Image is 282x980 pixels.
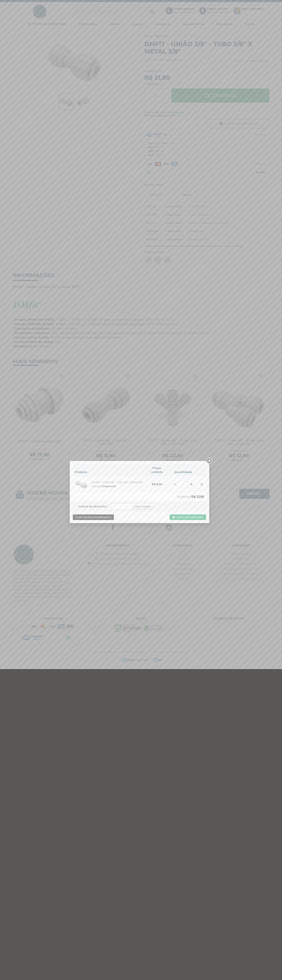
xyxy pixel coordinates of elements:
img: DMFIT - União 3/8" - Tubo 3/8" x Metal 3/8" [75,478,88,490]
a: DMFIT - União 3/8" - Tubo 3/8" x Metal 3/8" [92,481,143,484]
h6: Produto [75,470,143,474]
strong: Disponível [103,485,116,488]
span: Subtotal: [177,495,191,499]
b: Cupom de desconto: [78,505,107,508]
a: Close [206,457,213,465]
h6: Preço unitário [147,466,167,474]
a: Finalizar compra [170,514,206,520]
a: Continuar comprando [73,514,114,520]
strong: R$ 21,90 [191,495,204,499]
strong: R$ 21,90 [152,483,162,486]
button: Usar cupom [132,503,153,509]
span: Estoque: [92,485,116,488]
h6: Quantidade [171,470,195,474]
